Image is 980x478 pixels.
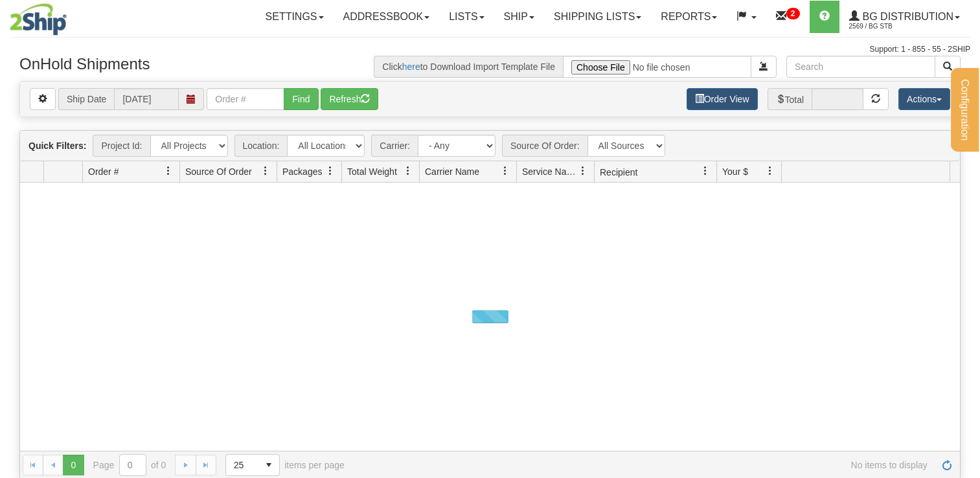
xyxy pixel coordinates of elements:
span: items per page [225,454,345,476]
a: Packages filter column settings [319,160,341,182]
a: Shipping lists [544,1,651,33]
span: Carrier: [371,135,418,157]
a: Addressbook [334,1,440,33]
input: Import [563,56,751,78]
a: here [402,62,420,72]
input: Search [786,56,935,78]
span: Your $ [722,165,748,178]
button: Refresh [321,88,378,110]
div: Support: 1 - 855 - 55 - 2SHIP [10,44,970,55]
sup: 2 [786,8,800,19]
a: BG Distribution 2569 / BG STB [839,1,970,33]
span: select [258,455,279,475]
span: BG Distribution [860,11,953,22]
a: Service Name filter column settings [572,160,594,182]
span: Service Name [522,165,578,178]
a: Reports [651,1,727,33]
span: Project Id: [93,135,150,157]
span: Page of 0 [93,454,166,476]
a: Order # filter column settings [157,160,179,182]
a: Recipient [600,162,706,182]
a: Source Of Order filter column settings [255,160,277,182]
iframe: chat widget [950,173,979,305]
button: Actions [898,88,950,110]
a: Refresh [937,455,957,475]
input: Order # [207,88,284,110]
span: Order # [88,165,119,178]
a: Settings [256,1,334,33]
button: Search [935,56,961,78]
a: Order View [687,88,758,110]
label: Quick Filters: [28,139,86,152]
a: Company filter column settings [694,160,716,182]
a: Your $ filter column settings [759,160,781,182]
a: Total Weight filter column settings [397,160,419,182]
span: Source Of Order: [502,135,587,157]
h3: OnHold Shipments [19,56,240,73]
div: grid toolbar [20,131,960,161]
span: Source Of Order [185,165,252,178]
span: Total [768,88,812,110]
span: Packages [282,165,322,178]
span: Carrier Name [425,165,479,178]
a: Lists [439,1,494,33]
button: Find [284,88,318,110]
img: logo2569.jpg [10,3,67,36]
span: Page sizes drop down [225,454,280,476]
button: Configuration [951,68,979,152]
span: Total Weight [347,165,397,178]
span: 25 [234,459,251,472]
span: Click to Download Import Template File [374,56,563,78]
span: Page 0 [63,455,84,475]
span: Location: [234,135,288,157]
a: Carrier Name filter column settings [494,160,516,182]
a: 2 [766,1,810,33]
span: 2569 / BG STB [849,20,946,33]
span: Ship Date [58,88,114,110]
span: No items to display [363,460,928,470]
a: Ship [494,1,544,33]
